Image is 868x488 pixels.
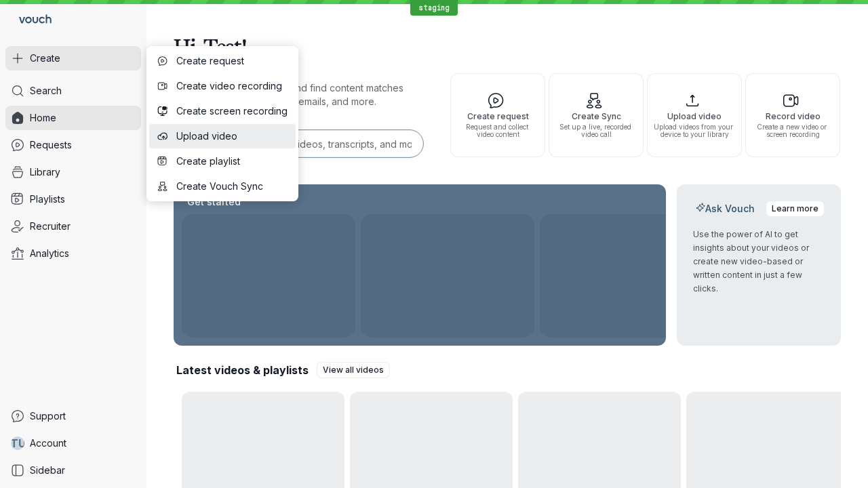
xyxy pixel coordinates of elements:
h2: Get started [184,195,243,209]
button: Upload video [149,124,296,148]
button: Create SyncSet up a live, recorded video call [549,73,644,157]
a: Playlists [5,187,141,211]
p: Search for any keywords and find content matches through transcriptions, user emails, and more. [174,81,426,108]
span: Create request [176,54,288,68]
a: Support [5,404,141,428]
span: Upload video [176,129,288,143]
a: Analytics [5,241,141,266]
a: Home [5,106,141,130]
a: TUAccount [5,431,141,455]
span: Search [30,84,62,98]
h2: Latest videos & playlists [176,363,309,378]
span: View all videos [323,363,384,377]
span: Upload videos from your device to your library [653,123,736,138]
span: Account [30,436,66,450]
button: Create video recording [149,74,296,98]
span: Create request [456,112,539,121]
span: Request and collect video content [456,123,539,138]
span: Create a new video or screen recording [751,123,834,138]
span: Playlists [30,192,65,206]
span: Create screen recording [176,104,288,118]
a: Sidebar [5,458,141,483]
span: Library [30,165,60,179]
span: Recruiter [30,220,71,233]
a: Recruiter [5,214,141,239]
h1: Hi, Test! [174,27,841,65]
span: U [18,436,26,450]
span: Record video [751,112,834,121]
button: Record videoCreate a new video or screen recording [745,73,840,157]
span: Set up a live, recorded video call [555,123,637,138]
span: Create video recording [176,79,288,93]
button: Create Vouch Sync [149,174,296,199]
span: Requests [30,138,72,152]
p: Use the power of AI to get insights about your videos or create new video-based or written conten... [693,228,825,296]
span: Home [30,111,56,125]
a: Learn more [766,201,825,217]
a: Go to homepage [5,5,57,35]
button: Create [5,46,141,70]
button: Upload videoUpload videos from your device to your library [647,73,742,157]
span: Create Sync [555,112,637,121]
a: Search [5,79,141,103]
button: Create request [149,49,296,73]
span: Create playlist [176,155,288,168]
button: Create requestRequest and collect video content [450,73,545,157]
span: Learn more [772,202,818,216]
span: Support [30,409,66,423]
h2: Ask Vouch [693,202,757,216]
button: Create playlist [149,149,296,174]
button: Create screen recording [149,99,296,123]
span: T [10,436,18,450]
a: Library [5,160,141,184]
a: View all videos [317,362,390,378]
span: Create [30,52,60,65]
span: Sidebar [30,464,65,477]
span: Analytics [30,247,69,260]
span: Create Vouch Sync [176,180,288,193]
span: Upload video [653,112,736,121]
a: Requests [5,133,141,157]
